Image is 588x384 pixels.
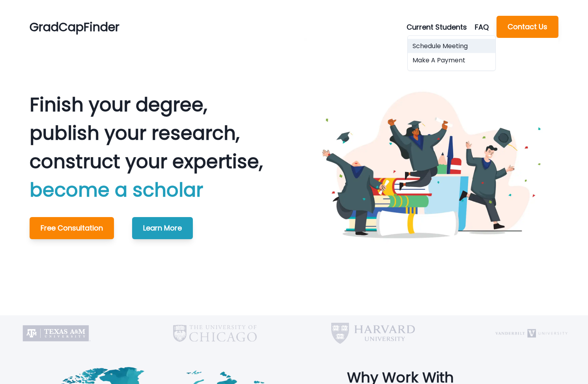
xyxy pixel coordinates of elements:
button: Make A Payment [408,53,495,67]
button: Contact Us [497,16,558,38]
a: FAQ [475,22,497,32]
img: Graduating Students [304,38,558,292]
img: Texas A&M University [15,315,98,351]
button: Learn More [132,217,193,239]
button: Current Students [407,22,475,32]
p: Finish your degree, publish your research, construct your expertise, [30,91,263,204]
button: Free Consultation [30,217,114,239]
p: become a scholar [30,176,263,204]
p: GradCapFinder [30,18,119,36]
img: Harvard University [331,315,415,351]
button: Schedule Meeting [408,39,495,53]
img: Vanderbilt University [489,315,573,351]
img: University of Chicago [173,315,257,351]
